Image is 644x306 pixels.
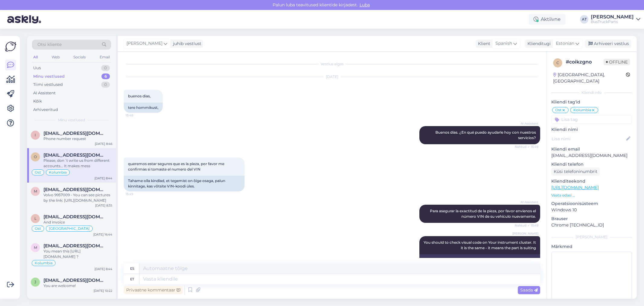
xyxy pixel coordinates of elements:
span: Ost [555,108,562,112]
span: Spanish [495,40,512,47]
p: Märkmed [551,243,632,250]
div: Tahame olla kindlad, et tegemist on õige osaga, palun kinnitage, kas võtsite VIN-koodi üles. [124,176,245,191]
div: Volvo 9957009 - You can see pictures by the link: [URL][DOMAIN_NAME] [43,192,112,203]
div: 6 [101,73,110,80]
img: Askly Logo [5,41,16,52]
span: Luba [358,2,372,8]
span: Nähtud ✓ 15:49 [515,223,538,228]
span: mrjapan68@hotmail.com [43,187,106,192]
div: # coikzgno [566,58,604,66]
p: Vaata edasi ... [551,193,632,198]
p: Brauser [551,216,632,222]
span: You should to check visual code on Your instrument cluster. It it is the same - it means the part... [424,240,537,250]
div: Arhiveeritud [33,107,58,113]
p: Operatsioonisüsteem [551,200,632,207]
span: Kolumbia [35,261,53,265]
span: m [34,245,37,250]
div: Minu vestlused [33,73,65,80]
span: Nähtud ✓ 15:49 [515,145,538,149]
div: [PERSON_NAME] [591,15,634,19]
span: 15:49 [126,192,148,196]
span: [PERSON_NAME] [127,40,162,47]
div: Tiimi vestlused [33,82,63,88]
span: o [34,155,37,159]
span: [PERSON_NAME] [512,231,538,236]
div: juhib vestlust [171,41,201,47]
div: You are welcome! [43,283,112,288]
span: queremos estar seguros que es la pieza, por favor me confirmas si tomaste el numero del VIN [128,161,225,171]
div: et [130,274,134,284]
p: Kliendi tag'id [551,99,632,105]
span: lioudof@gmail.com [43,214,106,220]
div: 0 [101,65,110,71]
p: Chrome [TECHNICAL_ID] [551,222,632,228]
span: Kolumbia [573,108,591,112]
div: Klienditugi [525,41,551,47]
div: [PERSON_NAME] [551,234,632,240]
div: Kõik [33,98,42,104]
div: AI Assistent [33,90,56,96]
div: Vestlus algas [124,61,540,67]
p: Kliendi telefon [551,161,632,168]
div: [DATE] 8:35 [95,203,112,208]
div: Email [98,53,111,61]
input: Lisa nimi [552,135,625,142]
span: 15:48 [126,113,148,118]
a: [PERSON_NAME]BusTruckParts [591,15,640,24]
div: Privaatne kommentaar [124,286,183,294]
span: j [34,280,36,284]
span: Ost [35,171,41,174]
p: Windows 10 [551,207,632,213]
p: Kliendi nimi [551,126,632,133]
div: Socials [72,53,87,61]
span: Buenos días. ¿En qué puedo ayudarle hoy con nuestros servicios? [435,130,537,140]
div: Küsi telefoninumbrit [551,168,600,176]
div: tere hommikust, [124,103,163,113]
span: AI Assistent [516,200,538,204]
div: Please, don´t write us from different accounts... It makes mess [43,158,112,169]
div: You mean this [URL][DOMAIN_NAME] ? [43,249,112,259]
div: [DATE] 8:44 [95,176,112,181]
span: Ost [35,227,41,230]
div: Klient [476,41,490,47]
div: All [32,53,39,61]
div: 0 [101,82,110,88]
div: Debes verificar el código visual en el panel de instrumentos. Si es el mismo, significa que la pi... [419,254,540,270]
span: Kolumbia [49,171,67,174]
span: l [34,216,37,221]
span: m [34,189,37,194]
span: info@manionscoaches.com.au [43,131,106,136]
div: [DATE] 16:44 [93,232,112,237]
p: Kliendi email [551,146,632,152]
span: Saada [520,287,538,293]
div: BusTruckParts [591,19,634,24]
span: johnjadergaviria@gmail.com [43,278,106,283]
p: Klienditeekond [551,178,632,184]
span: i [35,133,36,137]
span: AI Assistent [516,121,538,126]
div: Web [50,53,61,61]
div: Aktiivne [529,14,566,25]
div: Kliendi info [551,90,632,95]
span: mrjapan68@hotmail.com [43,243,106,249]
span: Para asegurar la exactitud de la pieza, por favor envíenos el número VIN de su vehículo nuevamente. [430,209,537,219]
div: es [130,263,134,274]
div: [GEOGRAPHIC_DATA], [GEOGRAPHIC_DATA] [553,72,626,84]
div: And invoice [43,220,112,225]
div: Arhiveeri vestlus [585,40,631,48]
div: [DATE] [124,74,540,80]
div: [DATE] 8:46 [95,142,112,146]
p: [EMAIL_ADDRESS][DOMAIN_NAME] [551,152,632,159]
div: [DATE] 8:44 [95,267,112,271]
span: olgalizeth03@gmail.com [43,152,106,158]
span: Otsi kliente [37,41,62,48]
span: buenos dias, [128,94,151,98]
span: c [556,60,559,65]
div: Uus [33,65,41,71]
a: [URL][DOMAIN_NAME] [551,185,599,190]
span: Minu vestlused [58,117,85,123]
span: Offline [604,59,630,65]
div: AT [580,15,588,24]
input: Lisa tag [551,115,632,124]
span: Estonian [556,40,574,47]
